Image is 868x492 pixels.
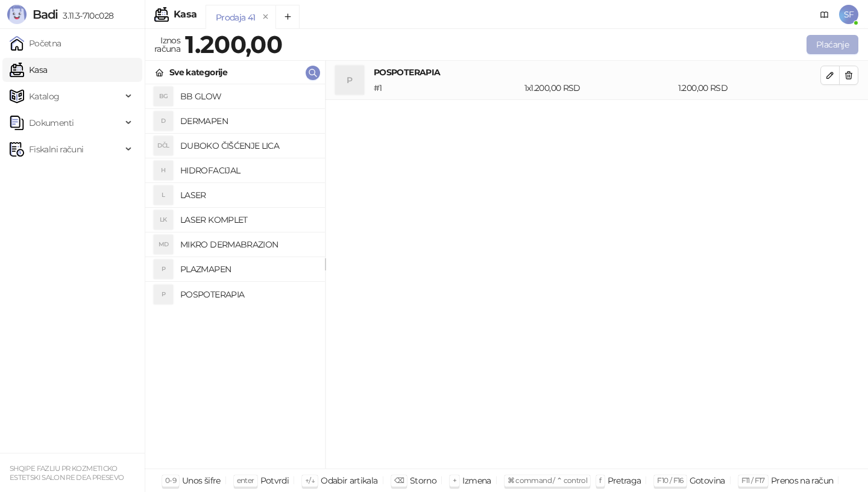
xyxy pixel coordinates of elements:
div: L [154,185,173,205]
span: ⌘ command / ⌃ control [508,476,588,485]
h4: LASER KOMPLET [180,210,315,229]
div: 1.200,00 RSD [676,81,823,95]
h4: MIKRO DERMABRAZION [180,235,315,254]
span: ↑/↓ [305,476,315,485]
div: MD [154,235,173,254]
div: DČL [154,136,173,155]
div: Odabir artikala [321,473,377,488]
span: F11 / F17 [741,476,765,485]
button: Add tab [275,5,300,29]
span: + [453,476,456,485]
h4: HIDROFACIJAL [180,161,315,180]
h4: DERMAPEN [180,111,315,131]
span: 0-9 [165,476,176,485]
img: Logo [7,5,27,24]
div: H [154,161,173,180]
div: Izmena [462,473,491,488]
div: D [154,111,173,131]
div: # 1 [371,81,522,95]
a: Kasa [10,58,47,82]
a: Dokumentacija [815,5,834,24]
div: Unos šifre [182,473,221,488]
div: Prodaja 41 [216,11,256,24]
div: P [335,66,364,95]
span: SF [839,5,858,24]
span: enter [237,476,254,485]
span: F10 / F16 [657,476,683,485]
div: Gotovina [690,473,725,488]
h4: DUBOKO ČIŠĆENJE LICA [180,136,315,155]
button: remove [258,12,274,22]
span: Katalog [29,84,60,108]
h4: POSPOTERAPIA [374,66,820,79]
div: Potvrdi [260,473,289,488]
button: Plaćanje [807,35,858,54]
div: Storno [410,473,436,488]
div: LK [154,210,173,229]
div: Pretraga [608,473,641,488]
div: Kasa [174,10,197,19]
h4: POSPOTERAPIA [180,285,315,304]
span: 3.11.3-710c028 [58,10,113,21]
h4: LASER [180,185,315,205]
div: grid [145,84,325,469]
h4: PLAZMAPEN [180,260,315,279]
div: 1 x 1.200,00 RSD [522,81,676,95]
span: ⌫ [394,476,404,485]
h4: BB GLOW [180,87,315,106]
span: f [599,476,601,485]
small: SHQIPE FAZLIU PR KOZMETICKO ESTETSKI SALON RE DEA PRESEVO [10,464,124,482]
span: Badi [33,7,58,22]
span: Fiskalni računi [29,137,83,161]
div: P [154,285,173,304]
div: BG [154,87,173,106]
div: P [154,260,173,279]
div: Iznos računa [152,33,183,57]
div: Prenos na račun [771,473,833,488]
span: Dokumenti [29,111,74,135]
strong: 1.200,00 [185,30,282,59]
div: Sve kategorije [169,66,227,79]
a: Početna [10,31,61,55]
